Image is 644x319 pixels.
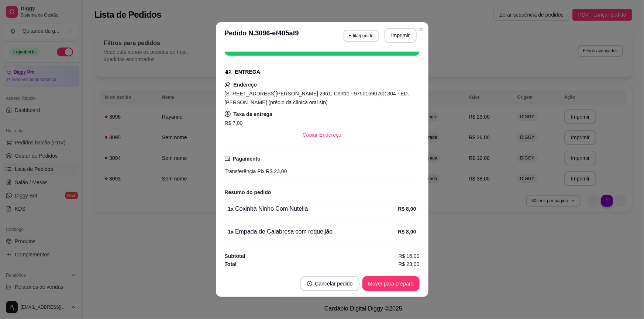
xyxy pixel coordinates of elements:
button: Close [415,24,427,35]
strong: Resumo do pedido [225,189,271,195]
span: R$ 7,00 [225,120,243,126]
span: R$ 23,00 [265,168,287,174]
strong: 1 x [228,206,234,212]
h3: Pedido N. 3096-ef405af9 [225,28,299,43]
div: ENTREGA [235,68,260,76]
span: R$ 23,00 [399,260,420,268]
button: Copiar Endereço [297,127,347,142]
button: close-circleCancelar pedido [300,276,359,291]
span: R$ 16,00 [399,252,420,260]
div: Coxinha Ninho Com Nutella [228,204,398,213]
span: Transferência Pix [225,168,265,174]
span: dollar [225,111,231,117]
span: close-circle [307,281,312,286]
strong: R$ 8,00 [398,206,416,212]
div: Empada de Calabresa com requeijão [228,227,398,236]
button: Mover para preparo [362,276,420,291]
strong: Taxa de entrega [234,111,273,117]
strong: R$ 8,00 [398,229,416,235]
strong: Endereço [234,82,257,88]
strong: Total [225,261,237,267]
span: credit-card [225,156,230,161]
strong: Subtotal [225,253,245,259]
button: Editarpedido [344,30,379,42]
strong: Pagamento [233,156,261,162]
span: pushpin [225,81,231,87]
span: [STREET_ADDRESS][PERSON_NAME] 2961, Centro - 97501690 Apt 304 - ED. [PERSON_NAME] (prédio da clín... [225,91,409,105]
button: Imprimir [385,28,417,43]
strong: 1 x [228,229,234,235]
